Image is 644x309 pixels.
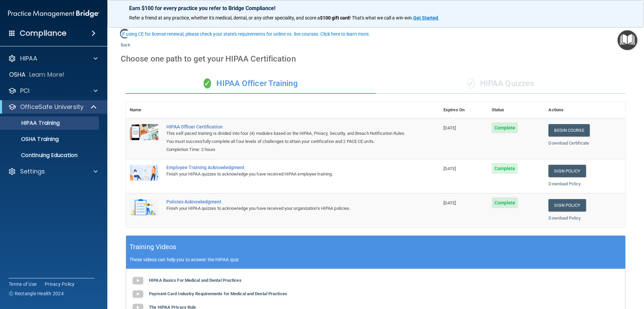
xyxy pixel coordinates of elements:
img: gray_youtube_icon.38fcd6cc.png [131,287,145,301]
b: Payment Card Industry Requirements for Medical and Dental Practices [149,291,287,296]
p: Settings [20,167,45,176]
p: HIPAA [20,54,37,63]
a: PCI [8,87,98,95]
p: These videos can help you to answer the HIPAA quiz [129,257,622,262]
a: Begin Course [548,124,589,137]
a: Back [121,34,130,47]
h5: Training Videos [129,241,176,253]
th: Status [488,102,545,118]
th: Actions [544,102,626,118]
span: [DATE] [443,200,456,205]
button: Open Resource Center [618,30,637,50]
a: Sign Policy [548,199,586,211]
a: HIPAA Officer Certification [166,124,406,129]
strong: Get Started [413,15,438,21]
p: Earn $100 for every practice you refer to Bridge Compliance! [129,5,622,11]
div: Policies Acknowledgment [166,199,406,204]
a: OfficeSafe University [8,103,97,111]
div: HIPAA Officer Training [126,74,376,94]
span: Refer a friend at any practice, whether it's medical, dental, or any other speciality, and score a [129,15,320,21]
a: Sign Policy [548,165,586,177]
a: Privacy Policy [45,281,75,287]
p: OfficeSafe University [20,103,84,111]
a: HIPAA [8,54,98,63]
span: ✓ [467,78,475,88]
p: OSHA Training [4,136,59,143]
p: HIPAA Training [4,120,60,126]
a: Terms of Use [9,281,37,287]
a: Get Started [413,15,439,21]
img: gray_youtube_icon.38fcd6cc.png [131,274,145,287]
p: OSHA [9,71,26,79]
strong: $100 gift card [320,15,350,21]
span: Complete [492,163,518,174]
a: Settings [8,167,98,176]
div: If using CE for license renewal, please check your state's requirements for online vs. live cours... [122,32,370,36]
div: Employee Training Acknowledgment [166,165,406,170]
span: ✓ [204,78,211,88]
span: ! That's what we call a win-win. [350,15,413,21]
th: Name [126,102,162,118]
th: Expires On [439,102,488,118]
a: Download Certificate [548,141,589,146]
div: HIPAA Quizzes [376,74,626,94]
div: Finish your HIPAA quizzes to acknowledge you have received your organization’s HIPAA policies. [166,204,406,213]
p: PCI [20,87,30,95]
div: This self-paced training is divided into four (4) modules based on the HIPAA, Privacy, Security, ... [166,129,406,146]
button: If using CE for license renewal, please check your state's requirements for online vs. live cours... [121,31,371,37]
p: Learn More! [29,71,65,79]
a: Download Policy [548,181,581,186]
div: Completion Time: 2 hours [166,146,406,154]
span: Complete [492,122,518,133]
span: Complete [492,197,518,208]
p: Continuing Education [4,152,96,159]
div: Choose one path to get your HIPAA Certification [121,49,631,69]
a: Download Policy [548,216,581,221]
b: HIPAA Basics For Medical and Dental Practices [149,278,241,283]
span: [DATE] [443,125,456,130]
h4: Compliance [20,29,66,38]
div: Finish your HIPAA quizzes to acknowledge you have received HIPAA employee training. [166,170,406,178]
img: PMB logo [8,7,99,21]
span: [DATE] [443,166,456,171]
span: Ⓒ Rectangle Health 2024 [9,290,64,297]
